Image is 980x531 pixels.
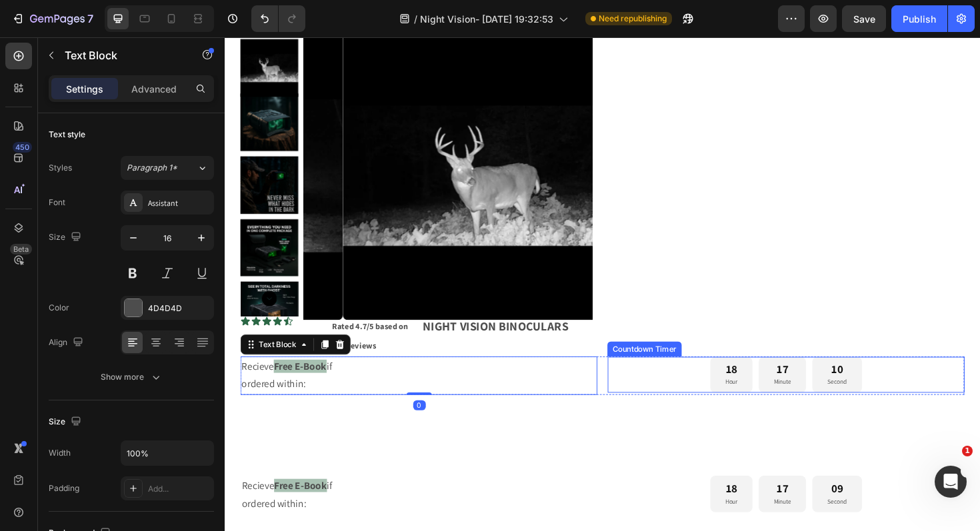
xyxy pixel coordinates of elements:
div: Size [49,229,84,247]
button: 7 [5,5,99,32]
span: Paragraph 1* [127,162,177,174]
button: Save [842,5,886,32]
div: 450 [13,142,32,153]
div: Font [49,197,65,209]
p: 7 [87,11,93,27]
span: Night Vision- [DATE] 19:32:53 [420,12,553,26]
div: Padding [49,482,79,494]
span: / [414,12,417,26]
div: Align [49,334,86,352]
div: Size [49,413,84,431]
p: Second [638,486,659,498]
div: 18 [530,344,543,359]
div: 17 [581,344,599,359]
iframe: Design area [225,37,980,531]
p: Hour [530,486,543,498]
p: ordered within: [18,485,393,504]
span: 1 [962,446,973,456]
input: Auto [121,441,213,465]
div: Width [49,447,71,459]
p: Minute [581,359,599,371]
p: Second [638,359,659,371]
div: Show more [101,370,163,384]
div: Add... [148,483,211,495]
p: Advanced [131,82,177,96]
strong: Free E-Book [52,468,108,482]
p: Hour [530,359,543,371]
span: Save [853,13,875,25]
p: Text Block [65,47,178,63]
p: Minute [581,486,599,498]
div: Assistant [148,197,211,209]
div: Text style [49,129,85,141]
div: 17 [581,470,599,485]
button: Publish [891,5,947,32]
div: Publish [903,12,936,26]
div: Undo/Redo [251,5,305,32]
div: 4D4D4D [148,302,211,314]
div: Styles [49,162,72,174]
div: Countdown Timer [408,324,481,336]
div: Color [49,302,69,314]
button: Paragraph 1* [121,156,214,180]
span: Need republishing [599,13,667,25]
div: 18 [530,470,543,485]
p: Recieve if [18,466,393,485]
div: Beta [10,244,32,255]
iframe: Intercom live chat [935,466,967,498]
p: Settings [66,82,103,96]
div: 09 [638,470,659,485]
div: 10 [638,344,659,359]
button: Show more [49,365,214,389]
